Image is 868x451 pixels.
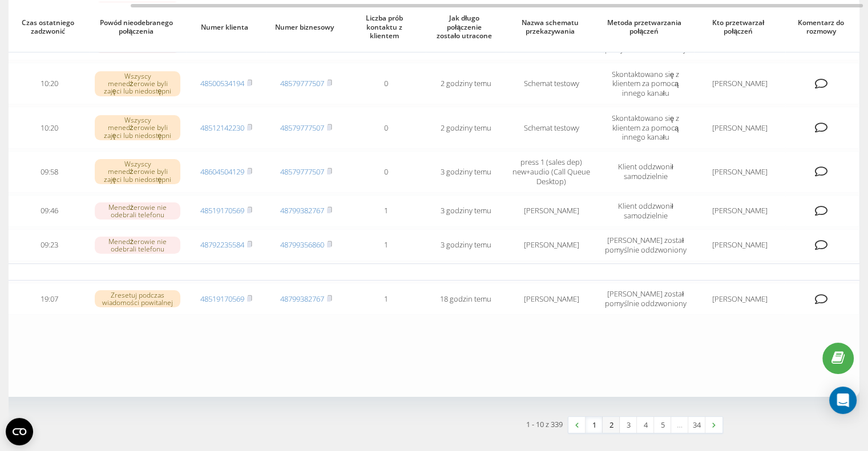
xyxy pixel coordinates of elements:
div: Menedżerowie nie odebrali telefonu [95,237,180,254]
td: [PERSON_NAME] [694,283,785,315]
a: 48799382767 [280,205,324,216]
div: Wszyscy menedżerowie byli zajęci lub niedostępni [95,71,180,96]
a: 48792235584 [200,239,244,250]
td: 0 [346,63,426,104]
td: 1 [346,195,426,227]
td: [PERSON_NAME] [694,229,785,261]
td: [PERSON_NAME] został pomyślnie oddzwoniony [597,283,694,315]
td: 2 godziny temu [426,107,506,148]
a: 4 [637,417,654,433]
button: Open CMP widget [6,418,33,445]
div: Zresetuj podczas wiadomości powitalnej [95,290,180,307]
div: … [671,417,688,433]
a: 2 [603,417,620,433]
span: Skontaktowano się z klientem za pomocą innego kanału [612,69,679,99]
td: 10:20 [9,107,89,148]
a: 48579777507 [280,123,324,133]
a: 48799356860 [280,239,324,250]
span: Numer biznesowy [275,23,337,32]
td: 19:07 [9,283,89,315]
td: 0 [346,107,426,148]
a: 48579777507 [280,166,324,177]
td: Schemat testowy [506,63,597,104]
div: 1 - 10 z 339 [526,419,563,430]
a: 48500534194 [200,78,244,88]
a: 48604504129 [200,166,244,177]
div: Wszyscy menedżerowie byli zajęci lub niedostępni [95,159,180,184]
td: [PERSON_NAME] [506,229,597,261]
td: 1 [346,229,426,261]
td: Schemat testowy [506,107,597,148]
td: [PERSON_NAME] [506,195,597,227]
td: 09:58 [9,151,89,193]
a: 5 [654,417,671,433]
span: Skontaktowano się z klientem za pomocą innego kanału [612,113,679,143]
a: 3 [620,417,637,433]
span: Powód nieodebranego połączenia [99,18,176,36]
td: press 1 (sales dep) new+audio (Call Queue Desktop) [506,151,597,193]
span: Numer klienta [195,23,257,32]
a: 48579777507 [280,78,324,88]
div: Wszyscy menedżerowie byli zajęci lub niedostępni [95,115,180,140]
div: Open Intercom Messenger [829,387,857,414]
span: Jak długo połączenie zostało utracone [435,14,496,40]
td: 2 godziny temu [426,63,506,104]
td: 18 godzin temu [426,283,506,315]
a: 48512142230 [200,123,244,133]
span: Czas ostatniego zadzwonić [18,18,80,36]
td: 3 godziny temu [426,195,506,227]
a: 48519170569 [200,205,244,216]
span: Komentarz do rozmowy [794,18,851,36]
span: Liczba prób kontaktu z klientem [355,14,417,40]
td: 09:46 [9,195,89,227]
a: 34 [688,417,705,433]
td: [PERSON_NAME] [506,283,597,315]
td: 3 godziny temu [426,151,506,193]
a: 48519170569 [200,294,244,304]
td: 0 [346,151,426,193]
a: 48799382767 [280,294,324,304]
span: Nazwa schematu przekazywania [515,18,587,36]
td: Klient oddzwonił samodzielnie [597,151,694,193]
td: 10:20 [9,63,89,104]
span: Kto przetwarzał połączeń [704,18,776,36]
td: [PERSON_NAME] [694,107,785,148]
span: Metoda przetwarzania połączeń [607,18,684,36]
td: 3 godziny temu [426,229,506,261]
td: [PERSON_NAME] [694,151,785,193]
td: 1 [346,283,426,315]
td: Klient oddzwonił samodzielnie [597,195,694,227]
td: [PERSON_NAME] [694,63,785,104]
td: 09:23 [9,229,89,261]
a: 1 [586,417,603,433]
td: [PERSON_NAME] został pomyślnie oddzwoniony [597,229,694,261]
div: Menedżerowie nie odebrali telefonu [95,202,180,220]
td: [PERSON_NAME] [694,195,785,227]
